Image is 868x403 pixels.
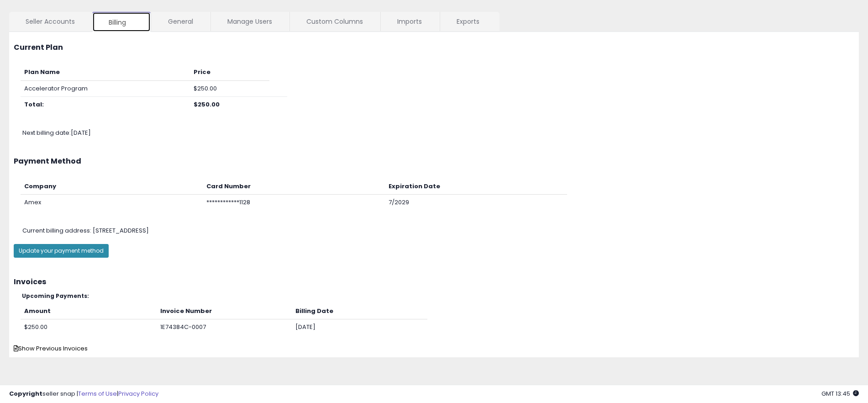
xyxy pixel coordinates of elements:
[21,64,190,80] th: Plan Name
[385,195,567,211] td: 7/2029
[157,319,292,335] td: 1E74384C-0007
[9,390,158,398] div: seller snap | |
[385,179,567,195] th: Expiration Date
[9,389,42,398] strong: Copyright
[24,100,44,109] b: Total:
[821,389,859,398] span: 2025-08-14 13:45 GMT
[14,43,854,52] h3: Current Plan
[190,64,270,80] th: Price
[21,80,190,97] td: Accelerator Program
[21,179,203,195] th: Company
[381,12,439,31] a: Imports
[21,303,157,319] th: Amount
[22,226,91,235] span: Current billing address:
[14,278,854,286] h3: Invoices
[21,319,157,335] td: $250.00
[211,12,289,31] a: Manage Users
[21,195,203,211] td: Amex
[290,12,379,31] a: Custom Columns
[92,12,151,32] a: Billing
[157,303,292,319] th: Invoice Number
[22,293,854,299] h5: Upcoming Payments:
[14,244,109,258] button: Update your payment method
[14,157,854,165] h3: Payment Method
[152,12,210,31] a: General
[190,80,270,97] td: $250.00
[14,344,88,353] span: Show Previous Invoices
[292,303,427,319] th: Billing Date
[78,389,117,398] a: Terms of Use
[203,179,385,195] th: Card Number
[440,12,499,31] a: Exports
[118,389,158,398] a: Privacy Policy
[292,319,427,335] td: [DATE]
[194,100,220,109] b: $250.00
[9,12,91,31] a: Seller Accounts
